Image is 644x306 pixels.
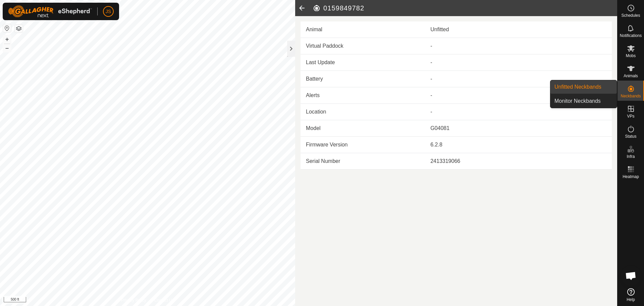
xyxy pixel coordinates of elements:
[554,97,601,105] span: Monitor Neckbands
[430,108,606,116] div: -
[430,124,606,132] div: G04081
[627,155,635,159] span: Infra
[313,4,617,12] h2: 0159849782
[618,286,644,304] a: Help
[550,80,617,94] a: Unfitted Neckbands
[301,137,425,153] td: Firmware Version
[301,71,425,87] td: Battery
[15,25,23,33] button: Map Layers
[3,24,11,32] button: Reset Map
[430,58,606,67] div: -
[627,298,635,302] span: Help
[624,74,638,78] span: Animals
[554,83,601,91] span: Unfitted Neckbands
[106,8,111,15] span: JS
[626,54,636,58] span: Mobs
[627,114,634,118] span: VPs
[550,94,617,108] a: Monitor Neckbands
[3,35,11,43] button: +
[301,38,425,54] td: Virtual Paddock
[430,157,606,165] div: 2413319066
[301,54,425,71] td: Last Update
[301,153,425,170] td: Serial Number
[430,43,432,49] app-display-virtual-paddock-transition: -
[430,141,606,149] div: 6.2.8
[430,26,606,34] div: Unfitted
[8,5,92,17] img: Gallagher Logo
[425,87,612,104] td: -
[621,94,641,98] span: Neckbands
[154,297,174,303] a: Contact Us
[121,297,146,303] a: Privacy Policy
[301,120,425,137] td: Model
[301,21,425,38] td: Animal
[623,175,639,179] span: Heatmap
[625,134,636,138] span: Status
[621,266,641,286] a: Open chat
[430,75,606,83] div: -
[301,87,425,104] td: Alerts
[620,34,642,38] span: Notifications
[621,13,640,17] span: Schedules
[301,104,425,120] td: Location
[3,44,11,52] button: –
